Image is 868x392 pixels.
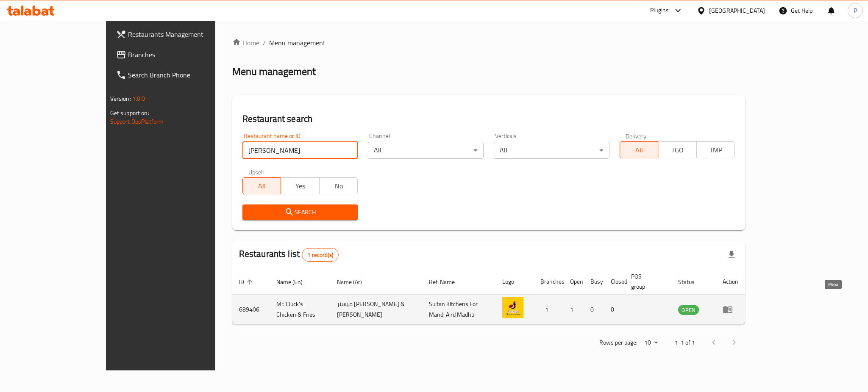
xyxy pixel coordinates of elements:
[239,277,255,287] span: ID
[678,305,699,315] div: OPEN
[599,337,637,348] p: Rows per page:
[232,65,316,78] h2: Menu management
[132,93,145,104] span: 1.0.0
[239,248,339,262] h2: Restaurants list
[242,142,358,159] input: Search for restaurant name or ID..
[626,133,647,139] label: Delivery
[330,295,423,325] td: ميستر [PERSON_NAME] & [PERSON_NAME]
[128,70,244,80] span: Search Branch Phone
[584,295,604,325] td: 0
[232,295,270,325] td: 689406
[109,65,251,85] a: Search Branch Phone
[696,141,735,158] button: TMP
[128,50,244,60] span: Branches
[232,38,746,48] nav: breadcrumb
[662,144,693,156] span: TGO
[716,269,745,295] th: Action
[110,108,149,119] span: Get support on:
[284,180,316,192] span: Yes
[709,6,765,15] div: [GEOGRAPHIC_DATA]
[242,177,281,194] button: All
[302,248,339,262] div: Total records count
[128,29,244,39] span: Restaurants Management
[494,142,609,159] div: All
[604,269,624,295] th: Closed
[323,180,355,192] span: No
[700,144,732,156] span: TMP
[281,177,320,194] button: Yes
[620,141,659,158] button: All
[269,38,325,48] span: Menu management
[429,277,466,287] span: Ref. Name
[623,144,655,156] span: All
[232,269,746,325] table: enhanced table
[319,177,358,194] button: No
[276,277,314,287] span: Name (En)
[675,337,695,348] p: 1-1 of 1
[658,141,697,158] button: TGO
[263,38,266,48] li: /
[110,116,164,127] a: Support.OpsPlatform
[249,207,351,218] span: Search
[641,337,661,349] div: Rows per page:
[246,180,278,192] span: All
[270,295,330,325] td: Mr. Cluck’s Chicken & Fries
[242,204,358,220] button: Search
[584,269,604,295] th: Busy
[248,169,264,175] label: Upsell
[495,269,534,295] th: Logo
[604,295,624,325] td: 0
[650,6,669,16] div: Plugins
[302,251,338,259] span: 1 record(s)
[563,269,584,295] th: Open
[631,271,661,292] span: POS group
[242,113,735,125] h2: Restaurant search
[678,277,706,287] span: Status
[109,44,251,65] a: Branches
[109,24,251,44] a: Restaurants Management
[563,295,584,325] td: 1
[502,297,523,318] img: Mr. Cluck’s Chicken & Fries
[854,6,857,15] span: P
[337,277,373,287] span: Name (Ar)
[534,295,563,325] td: 1
[678,305,699,315] span: OPEN
[534,269,563,295] th: Branches
[110,93,131,104] span: Version:
[422,295,495,325] td: Sultan Kitchens For Mandi And Madhbi
[368,142,484,159] div: All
